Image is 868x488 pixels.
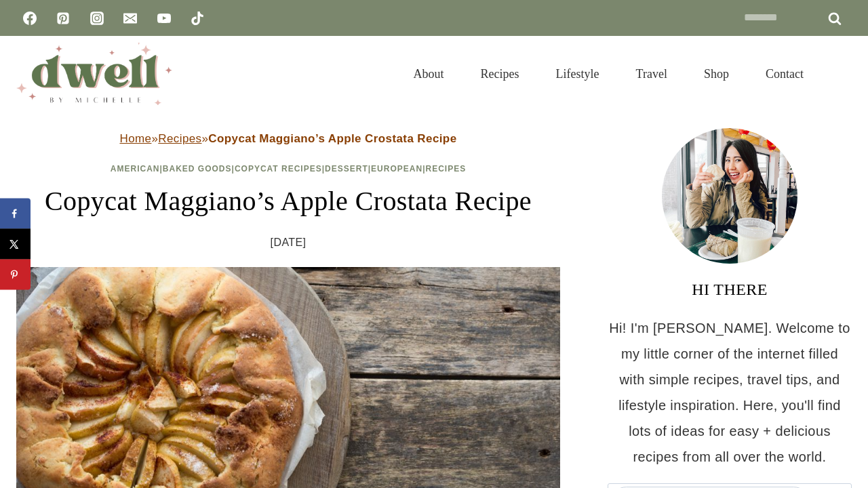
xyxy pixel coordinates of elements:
a: Recipes [462,50,538,98]
a: Email [117,5,144,32]
a: Recipes [425,164,466,174]
nav: Primary Navigation [395,50,822,98]
a: Travel [618,50,686,98]
a: Home [119,132,151,145]
a: European [371,164,422,174]
a: Facebook [16,5,43,32]
h3: HI THERE [608,277,852,302]
h1: Copycat Maggiano’s Apple Crostata Recipe [16,181,560,222]
time: [DATE] [271,232,307,253]
a: Instagram [83,5,111,32]
a: YouTube [151,5,178,32]
button: View Search Form [829,62,852,85]
a: Shop [686,50,747,98]
span: | | | | | [111,164,466,174]
a: Recipes [158,132,201,145]
strong: Copycat Maggiano’s Apple Crostata Recipe [208,132,456,145]
p: Hi! I'm [PERSON_NAME]. Welcome to my little corner of the internet filled with simple recipes, tr... [608,315,852,470]
a: American [111,164,160,174]
a: Pinterest [50,5,77,32]
span: » » [119,132,456,145]
img: DWELL by michelle [16,43,172,105]
a: TikTok [184,5,211,32]
a: Baked Goods [163,164,232,174]
a: Lifestyle [538,50,618,98]
a: Contact [747,50,822,98]
a: About [395,50,462,98]
a: Copycat Recipes [235,164,322,174]
a: Dessert [325,164,368,174]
